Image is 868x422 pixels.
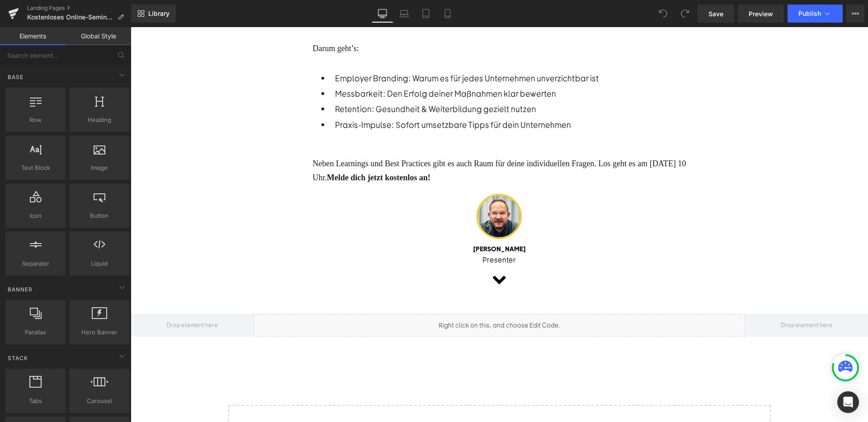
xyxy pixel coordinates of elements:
[738,5,784,23] a: Preview
[72,259,127,268] span: Liquid
[8,259,63,268] span: Separator
[8,396,63,406] span: Tabs
[204,91,468,104] p: Praxis-Impulse: Sofort umsetzbare Tipps für dein Unternehmen
[72,328,127,337] span: Hero Banner
[676,5,694,23] button: Redo
[72,115,127,125] span: Heading
[131,5,176,23] a: New Library
[846,5,864,23] button: More
[7,73,24,81] span: Base
[837,391,859,413] div: Open Intercom Messenger
[72,163,127,173] span: Image
[798,10,821,17] span: Publish
[27,5,131,12] a: Landing Pages
[8,163,63,173] span: Text Block
[148,9,170,18] span: Library
[342,217,395,225] b: [PERSON_NAME]
[8,115,63,125] span: Row
[196,146,300,155] strong: Melde dich jetzt kostenlos an!
[415,5,437,23] a: Tablet
[372,5,393,23] a: Desktop
[708,9,723,19] span: Save
[393,5,415,23] a: Laptop
[7,354,29,362] span: Stack
[72,396,127,406] span: Carousel
[204,60,468,73] p: Messbarkeit: Den Erfolg deiner Maßnahmen klar bewerten
[8,328,63,337] span: Parallax
[204,75,468,89] p: Retention: Gesundheit & Weiterbildung gezielt nutzen
[72,211,127,220] span: Button
[182,17,228,26] font: Darum geht’s:
[204,44,468,58] p: Employer Branding: Warum es für jedes Unternehmen unverzichtbar ist
[66,27,131,45] a: Global Style
[749,9,773,19] span: Preview
[182,227,555,239] p: Presenter
[8,211,63,220] span: Icon
[437,5,458,23] a: Mobile
[654,5,672,23] button: Undo
[27,14,114,21] span: Kostenloses Online-Seminar | Employer Branding
[182,132,555,155] font: Neben Learnings und Best Practices gibt es auch Raum für deine individuellen Fragen. Los geht es ...
[788,5,843,23] button: Publish
[7,285,33,294] span: Banner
